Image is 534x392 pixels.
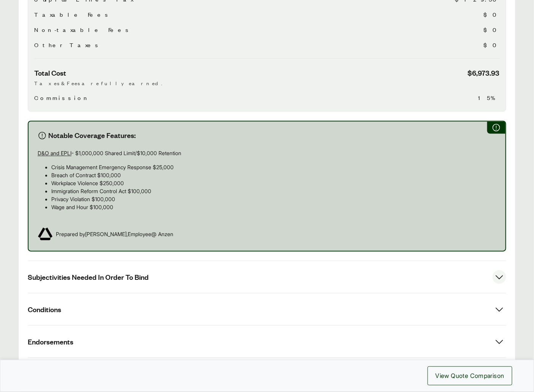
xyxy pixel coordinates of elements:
[34,25,132,34] span: Non-taxable Fees
[38,150,71,157] u: D&O and EPLI
[484,40,500,49] span: $0
[34,68,66,78] span: Total Cost
[51,179,496,187] p: Workplace Violence $250,000
[34,79,500,87] p: Taxes & Fees are fully earned.
[38,149,496,157] p: - $1,000,000 Shared Limit/$10,000 Retention
[28,337,73,347] span: Endorsements
[478,93,500,102] span: 15%
[28,294,506,325] button: Conditions
[51,163,496,171] p: Crisis Management Emergency Response $25,000
[436,371,504,381] span: View Quote Comparison
[467,68,500,78] span: $6,973.93
[34,40,101,49] span: Other Taxes
[51,195,496,203] p: Privacy Violation $100,000
[56,230,173,238] span: Prepared by [PERSON_NAME] , Employee @ Anzen
[34,10,111,19] span: Taxable Fees
[51,203,496,211] p: Wage and Hour $100,000
[484,10,500,19] span: $0
[51,171,496,179] p: Breach of Contract $100,000
[28,305,61,314] span: Conditions
[34,93,90,102] span: Commission
[28,273,149,282] span: Subjectivities Needed In Order To Bind
[28,261,506,293] button: Subjectivities Needed In Order To Bind
[51,187,496,195] p: Immigration Reform Control Act $100,000
[484,25,500,34] span: $0
[428,367,512,386] button: View Quote Comparison
[48,131,136,140] span: Notable Coverage Features:
[28,326,506,358] button: Endorsements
